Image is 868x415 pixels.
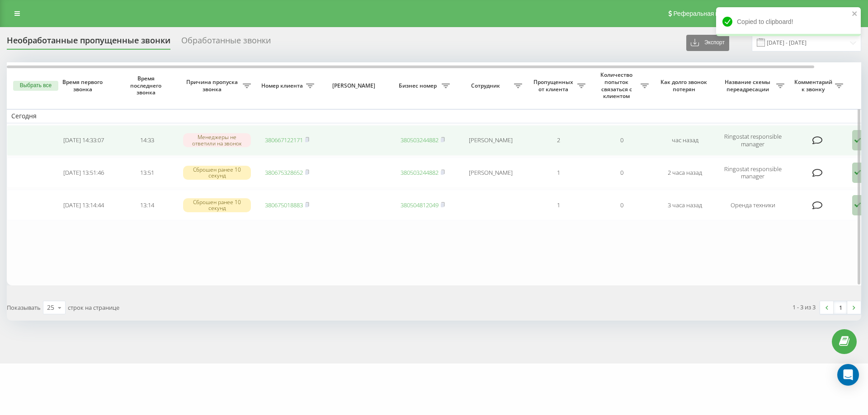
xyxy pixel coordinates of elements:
div: Open Intercom Messenger [837,364,859,386]
div: Сброшен ранее 10 секунд [183,166,251,179]
span: Как долго звонок потерян [660,79,709,93]
a: 1 [834,301,847,314]
td: 1 [527,158,590,188]
span: Количество попыток связаться с клиентом [594,71,641,99]
td: [PERSON_NAME] [454,158,527,188]
span: Реферальная программа [673,10,747,17]
td: Ringostat responsible manager [717,158,789,188]
div: Менеджеры не ответили на звонок [183,133,251,147]
a: 380504812049 [401,201,439,209]
div: 1 - 3 из 3 [793,303,816,312]
button: Выбрать все [13,81,58,91]
div: Обработанные звонки [181,36,271,50]
a: 380503244882 [401,136,439,144]
div: Copied to clipboard! [716,7,861,36]
a: 380667122171 [265,136,303,144]
td: [PERSON_NAME] [454,125,527,156]
span: [PERSON_NAME] [326,82,383,89]
span: Причина пропуска звонка [183,79,243,93]
span: Бизнес номер [396,82,442,89]
a: 380675328652 [265,168,303,177]
span: Комментарий к звонку [793,79,835,93]
td: [DATE] 13:51:46 [52,158,115,188]
td: 14:33 [115,125,179,156]
button: Экспорт [686,35,729,51]
td: Ringostat responsible manager [717,125,789,156]
span: Время первого звонка [59,79,108,93]
span: Сотрудник [459,82,514,89]
td: 0 [590,125,653,156]
span: Время последнего звонка [123,75,171,96]
a: 380675018883 [265,201,303,209]
td: 0 [590,158,653,188]
a: 380503244882 [401,168,439,177]
td: 3 часа назад [653,190,717,220]
span: Название схемы переадресации [721,79,776,93]
button: close [852,10,858,19]
td: [DATE] 14:33:07 [52,125,115,156]
td: [DATE] 13:14:44 [52,190,115,220]
td: 1 [527,190,590,220]
span: Показывать [7,303,41,312]
td: Оренда техники [717,190,789,220]
td: 13:14 [115,190,179,220]
span: строк на странице [68,303,119,312]
span: Номер клиента [260,82,306,89]
div: 25 [47,303,54,312]
td: час назад [653,125,717,156]
td: 13:51 [115,158,179,188]
div: Необработанные пропущенные звонки [7,36,170,50]
div: Сброшен ранее 10 секунд [183,198,251,212]
td: 0 [590,190,653,220]
span: Пропущенных от клиента [531,79,577,93]
td: 2 [527,125,590,156]
td: 2 часа назад [653,158,717,188]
